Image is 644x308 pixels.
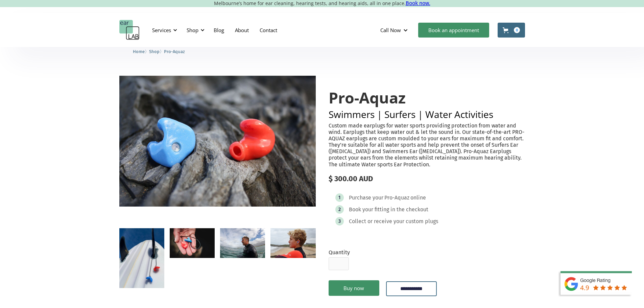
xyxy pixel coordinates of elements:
div: Collect or receive your custom plugs [349,218,438,225]
li: 〉 [149,48,164,55]
a: open lightbox [119,228,164,288]
div: Shop [187,27,198,33]
div: 2 [338,207,341,212]
a: Shop [149,48,160,54]
a: Blog [208,20,230,40]
div: Pro-Aquaz [384,194,409,201]
span: Home [133,49,145,54]
a: open lightbox [220,228,265,258]
div: Shop [183,20,207,40]
a: About [230,20,254,40]
a: Contact [254,20,283,40]
span: Shop [149,49,160,54]
a: open lightbox [270,228,315,258]
div: Call Now [380,27,401,33]
h2: Swimmers | Surfers | Water Activities [329,110,525,119]
label: Quantity [329,249,350,256]
div: Purchase your [349,194,383,201]
a: open lightbox [170,228,215,258]
div: Call Now [375,20,415,40]
div: 1 [338,195,340,200]
div: Book your fitting in the checkout [349,206,428,213]
a: home [119,20,140,40]
a: Open cart [498,23,525,38]
div: Services [152,27,171,33]
span: Pro-Aquaz [164,49,185,54]
a: open lightbox [119,76,316,207]
a: Buy now [329,280,379,296]
li: 〉 [133,48,149,55]
p: Custom made earplugs for water sports providing protection from water and wind. Earplugs that kee... [329,122,525,168]
img: Pro-Aquaz [119,76,316,207]
div: $ 300.00 AUD [329,174,525,183]
a: Book an appointment [418,23,489,38]
div: online [410,194,426,201]
a: Pro-Aquaz [164,48,185,54]
div: Services [148,20,179,40]
div: 3 [338,219,341,224]
a: Home [133,48,145,54]
h1: Pro-Aquaz [329,89,525,106]
div: 0 [514,27,520,33]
